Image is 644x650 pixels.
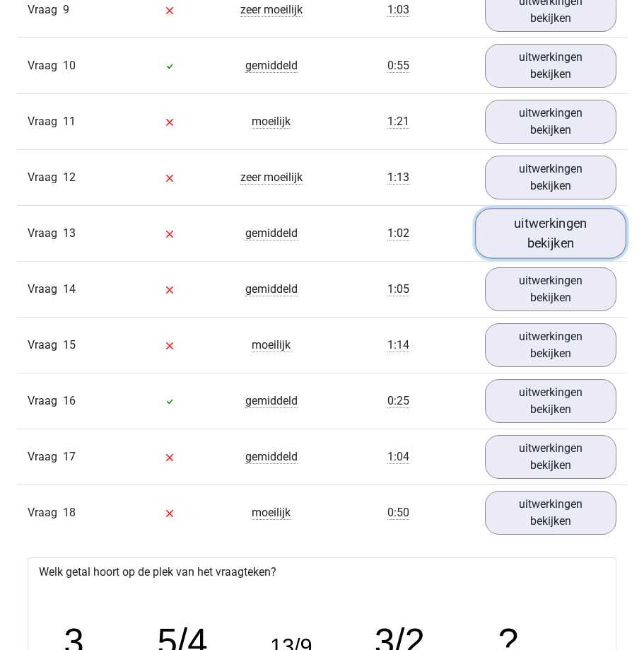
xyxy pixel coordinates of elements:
span: 9 [63,3,69,16]
span: gemiddeld [245,282,298,296]
a: uitwerkingen bekijken [475,208,626,258]
span: 1:21 [387,115,409,129]
span: Vraag [28,337,63,354]
span: gemiddeld [245,226,298,240]
span: moeilijk [252,115,291,129]
span: 1:04 [387,450,409,464]
a: uitwerkingen bekijken [485,100,616,144]
a: uitwerkingen bekijken [485,379,616,423]
span: Vraag [28,504,63,521]
span: moeilijk [252,338,291,352]
span: 1:14 [387,338,409,352]
span: 12 [63,170,76,184]
span: 14 [63,282,76,296]
span: Vraag [28,169,63,186]
span: Vraag [28,225,63,242]
span: 13 [63,226,76,240]
a: uitwerkingen bekijken [485,44,616,88]
span: gemiddeld [245,450,298,464]
span: 11 [63,115,76,128]
span: zeer moeilijk [240,170,303,185]
span: Vraag [28,57,63,74]
a: uitwerkingen bekijken [485,491,616,535]
a: uitwerkingen bekijken [485,156,616,199]
span: Vraag [28,448,63,465]
span: moeilijk [252,506,291,520]
span: 18 [63,506,76,519]
span: gemiddeld [245,394,298,408]
span: 17 [63,450,76,463]
span: 10 [63,59,76,72]
span: zeer moeilijk [240,3,303,17]
a: uitwerkingen bekijken [485,323,616,367]
a: uitwerkingen bekijken [485,267,616,311]
span: 15 [63,338,76,352]
span: 0:25 [387,394,409,408]
span: 1:02 [387,226,409,240]
span: 1:13 [387,170,409,185]
span: gemiddeld [245,59,298,73]
span: 1:05 [387,282,409,296]
span: Vraag [28,113,63,130]
span: 1:03 [387,3,409,17]
span: Vraag [28,393,63,410]
a: uitwerkingen bekijken [485,435,616,479]
span: 16 [63,394,76,407]
span: Vraag [28,281,63,298]
span: Vraag [28,1,63,18]
span: 0:50 [387,506,409,520]
span: 0:55 [387,59,409,73]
